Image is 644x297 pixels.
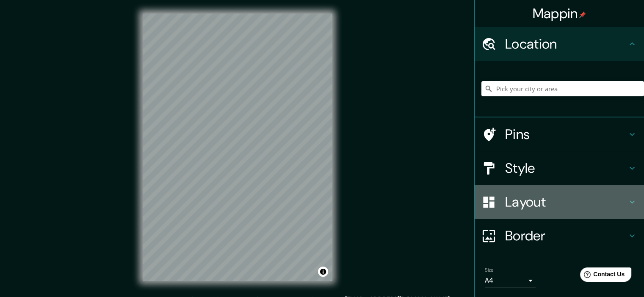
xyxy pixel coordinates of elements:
[533,5,586,22] h4: Mappin
[475,151,644,185] div: Style
[485,274,536,287] div: A4
[505,126,627,143] h4: Pins
[318,267,328,277] button: Toggle attribution
[579,11,586,18] img: pin-icon.png
[505,227,627,244] h4: Border
[505,35,627,52] h4: Location
[475,185,644,219] div: Layout
[475,219,644,253] div: Border
[485,267,494,274] label: Size
[475,117,644,151] div: Pins
[143,14,332,281] canvas: Map
[505,193,627,210] h4: Layout
[475,27,644,61] div: Location
[569,264,635,288] iframe: Help widget launcher
[481,81,644,96] input: Pick your city or area
[505,160,627,177] h4: Style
